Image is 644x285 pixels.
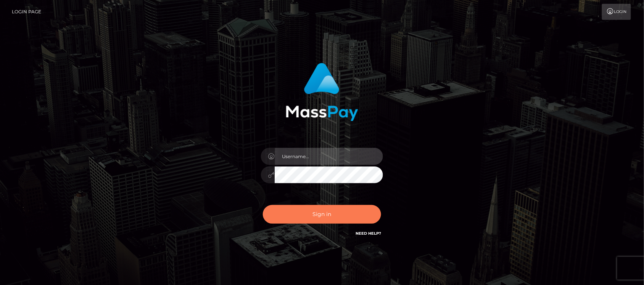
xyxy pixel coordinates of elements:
button: Sign in [263,205,381,224]
a: Need Help? [356,231,381,236]
a: Login [602,4,631,20]
img: MassPay Login [286,63,358,121]
input: Username... [275,148,383,165]
a: Login Page [12,4,41,20]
